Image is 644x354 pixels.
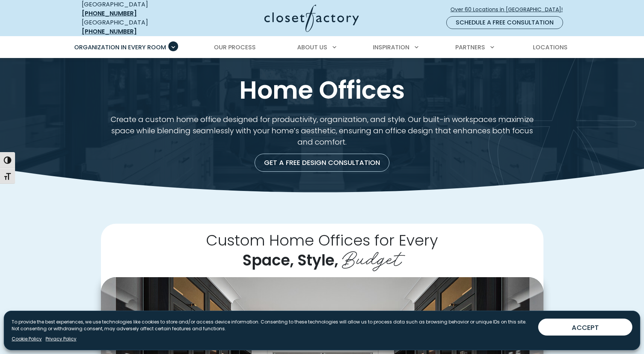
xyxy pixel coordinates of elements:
span: Inspiration [373,43,409,52]
span: Budget [342,242,401,272]
span: Locations [533,43,568,52]
span: Custom Home Offices for Every [206,230,438,251]
a: Cookie Policy [12,336,42,342]
a: [PHONE_NUMBER] [82,27,137,36]
span: Partners [455,43,485,52]
p: Create a custom home office designed for productivity, organization, and style. Our built-in work... [101,114,543,148]
h1: Home Offices [80,76,564,105]
span: Our Process [214,43,256,52]
a: Get a Free Design Consultation [255,154,389,172]
span: Space, Style, [243,250,338,271]
a: Privacy Policy [46,336,76,342]
p: To provide the best experiences, we use technologies like cookies to store and/or access device i... [12,319,532,332]
span: About Us [297,43,327,52]
span: Over 60 Locations in [GEOGRAPHIC_DATA]! [450,6,569,14]
a: Over 60 Locations in [GEOGRAPHIC_DATA]! [450,3,569,16]
a: [PHONE_NUMBER] [82,9,137,18]
div: [GEOGRAPHIC_DATA] [82,18,191,36]
span: Organization in Every Room [74,43,166,52]
nav: Primary Menu [69,37,575,58]
button: ACCEPT [538,319,632,336]
a: Schedule a Free Consultation [446,16,563,29]
img: Closet Factory Logo [264,5,359,32]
